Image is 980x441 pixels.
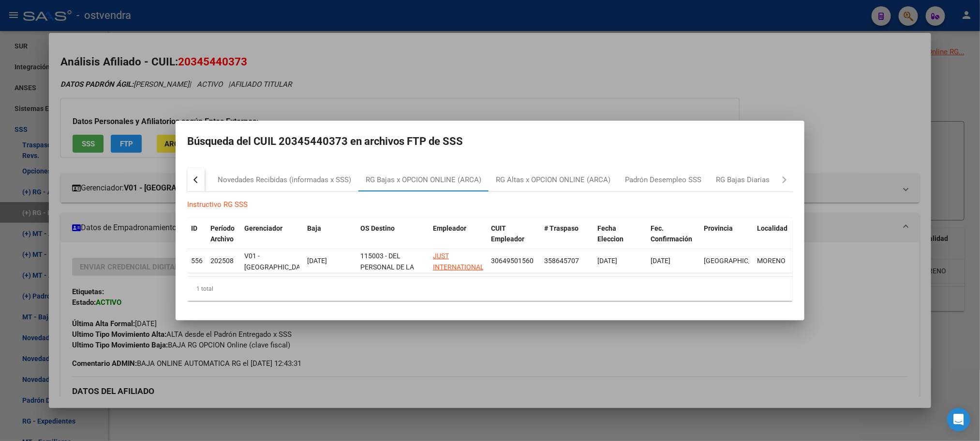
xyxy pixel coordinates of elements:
datatable-header-cell: Empleador [429,218,487,250]
span: Provincia [704,224,733,232]
div: 1 total [187,277,793,301]
span: 202508 [210,257,234,265]
span: 5568 [191,257,207,265]
span: [DATE] [651,257,670,265]
span: V01 - [GEOGRAPHIC_DATA] [244,252,310,271]
a: Instructivo RG SSS [187,200,248,209]
datatable-header-cell: Fec. Confirmación [647,218,700,250]
div: Novedades Recibidas (informadas x SSS) [218,174,351,186]
div: [DATE] [307,255,353,267]
span: [GEOGRAPHIC_DATA] [704,257,769,265]
span: Fecha Eleccion [597,224,624,243]
span: Baja [307,224,321,232]
datatable-header-cell: Localidad [753,218,806,250]
span: Gerenciador [244,224,282,232]
span: CUIT Empleador [491,224,524,243]
span: Empleador [433,224,466,232]
span: 358645707 [544,257,579,265]
div: RG Altas x OPCION ONLINE (ARCA) [496,174,610,186]
datatable-header-cell: Provincia [700,218,753,250]
span: Fec. Confirmación [651,224,692,243]
datatable-header-cell: Período Archivo [207,218,240,250]
span: JUST INTERNATIONAL LATAM S.A. [433,252,484,282]
div: RG Bajas Diarias [716,174,770,186]
span: 115003 - DEL PERSONAL DE LA ACTIVIDAD PERFUMISTA [360,252,414,293]
span: OS Destino [360,224,395,232]
datatable-header-cell: OS Destino [356,218,429,250]
span: Período Archivo [210,224,235,243]
span: Localidad [757,224,787,232]
datatable-header-cell: Gerenciador [240,218,303,250]
datatable-header-cell: CUIT Empleador [487,218,540,250]
span: 30649501560 [491,257,534,265]
div: Padrón Desempleo SSS [625,174,701,186]
datatable-header-cell: ID [187,218,207,250]
datatable-header-cell: # Traspaso [540,218,594,250]
div: Open Intercom Messenger [947,408,970,431]
div: RG Bajas x OPCION ONLINE (ARCA) [366,174,481,186]
span: # Traspaso [544,224,579,232]
h2: Búsqueda del CUIL 20345440373 en archivos FTP de SSS [187,132,793,151]
span: ID [191,224,197,232]
span: MORENO [757,257,786,265]
span: [DATE] [597,257,617,265]
datatable-header-cell: Baja [303,218,356,250]
datatable-header-cell: Fecha Eleccion [594,218,647,250]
